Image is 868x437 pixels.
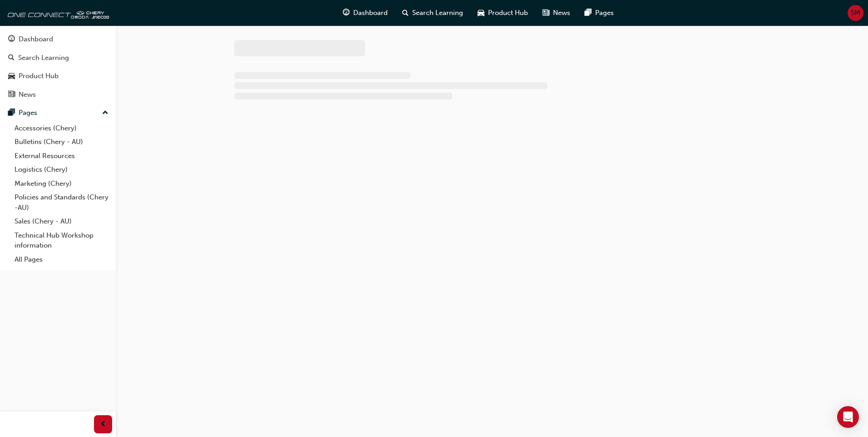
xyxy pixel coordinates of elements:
[11,149,112,163] a: External Resources
[851,8,860,18] span: SM
[5,4,109,22] img: oneconnect
[11,135,112,149] a: Bulletins (Chery - AU)
[343,7,350,19] span: guage-icon
[19,34,53,45] div: Dashboard
[595,8,614,18] span: Pages
[18,53,69,63] div: Search Learning
[11,121,112,135] a: Accessories (Chery)
[4,31,112,48] a: Dashboard
[4,104,112,121] button: Pages
[11,214,112,228] a: Sales (Chery - AU)
[19,108,37,118] div: Pages
[470,4,535,22] a: car-iconProduct Hub
[353,8,388,18] span: Dashboard
[488,8,528,18] span: Product Hub
[11,190,112,214] a: Policies and Standards (Chery -AU)
[4,29,112,104] button: DashboardSearch LearningProduct HubNews
[8,109,15,117] span: pages-icon
[848,5,863,21] button: SM
[4,68,112,84] a: Product Hub
[585,7,592,19] span: pages-icon
[19,89,36,100] div: News
[478,7,484,19] span: car-icon
[8,91,15,99] span: news-icon
[553,8,570,18] span: News
[8,35,15,44] span: guage-icon
[102,107,108,119] span: up-icon
[577,4,621,22] a: pages-iconPages
[837,406,859,428] div: Open Intercom Messenger
[4,86,112,103] a: News
[11,163,112,177] a: Logistics (Chery)
[8,54,15,62] span: search-icon
[395,4,470,22] a: search-iconSearch Learning
[4,50,112,66] a: Search Learning
[11,228,112,253] a: Technical Hub Workshop information
[542,7,549,19] span: news-icon
[412,8,463,18] span: Search Learning
[335,4,395,22] a: guage-iconDashboard
[11,177,112,191] a: Marketing (Chery)
[535,4,577,22] a: news-iconNews
[100,419,107,430] span: prev-icon
[8,72,15,80] span: car-icon
[11,253,112,267] a: All Pages
[402,7,409,19] span: search-icon
[19,71,59,81] div: Product Hub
